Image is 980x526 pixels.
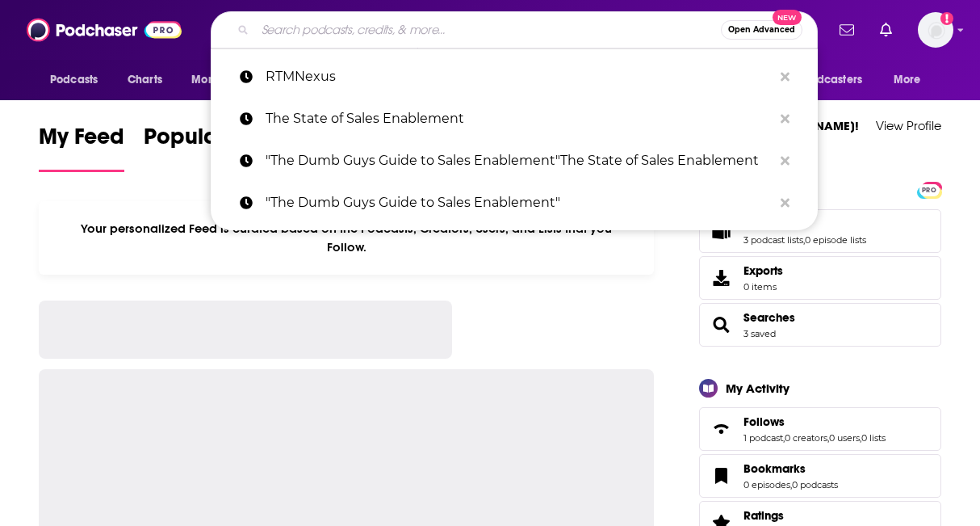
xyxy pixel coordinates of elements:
div: Search podcasts, credits, & more... [211,11,818,48]
span: 0 items [743,281,783,292]
a: 0 lists [861,432,886,444]
a: Exports [699,256,941,300]
button: open menu [774,65,886,95]
a: View Profile [876,118,941,133]
span: For Podcasters [785,69,862,91]
a: Show notifications dropdown [833,16,861,44]
span: Charts [128,69,162,91]
a: Follows [705,418,737,440]
a: 3 podcast lists [743,234,803,246]
a: 0 episode lists [805,234,866,246]
span: Bookmarks [743,461,806,476]
a: The State of Sales Enablement [211,98,818,140]
button: Show profile menu [918,12,953,48]
span: Bookmarks [699,454,941,498]
a: PRO [919,183,939,195]
span: My Feed [39,123,124,160]
a: Bookmarks [705,465,737,487]
div: My Activity [726,381,789,396]
span: Logged in as crenshawcomms [918,12,953,48]
svg: Add a profile image [940,12,953,25]
img: Podchaser - Follow, Share and Rate Podcasts [27,15,182,45]
a: My Feed [39,123,124,172]
span: Exports [743,263,783,278]
span: Popular Feed [144,123,281,160]
p: "The Dumb Guys Guide to Sales Enablement" [266,182,773,224]
span: Lists [699,209,941,253]
a: 1 podcast [743,432,783,444]
span: Open Advanced [728,26,795,34]
button: open menu [39,65,119,95]
span: PRO [919,184,939,196]
span: , [790,479,792,490]
a: Lists [705,220,737,242]
button: Open AdvancedNew [721,20,802,40]
a: Searches [705,313,737,336]
a: Ratings [743,508,831,523]
span: New [773,10,802,25]
a: "The Dumb Guys Guide to Sales Enablement" [211,182,818,224]
p: The State of Sales Enablement [266,98,773,140]
span: Searches [699,303,941,347]
span: Monitoring [191,69,249,91]
span: Follows [743,414,785,429]
a: RTMNexus [211,56,818,98]
img: User Profile [918,12,953,48]
button: open menu [882,65,941,95]
a: 0 creators [785,432,827,444]
span: Exports [705,267,737,289]
a: 0 users [829,432,860,444]
span: Ratings [743,508,784,523]
span: , [860,432,861,444]
input: Search podcasts, credits, & more... [255,17,721,43]
a: Show notifications dropdown [873,16,898,44]
span: More [894,69,921,91]
a: Charts [117,65,172,95]
p: RTMNexus [266,56,773,98]
div: Your personalized Feed is curated based on the Podcasts, Creators, Users, and Lists that you Follow. [39,201,654,275]
span: , [783,432,785,444]
a: "The Dumb Guys Guide to Sales Enablement"The State of Sales Enablement [211,140,818,182]
span: , [827,432,829,444]
a: 0 episodes [743,479,790,490]
p: "The Dumb Guys Guide to Sales Enablement"The State of Sales Enablement [266,140,773,182]
a: Follows [743,414,886,429]
a: 0 podcasts [792,479,838,490]
span: Podcasts [50,69,98,91]
a: Popular Feed [144,123,281,172]
a: Bookmarks [743,461,838,476]
span: Follows [699,407,941,451]
a: Searches [743,310,795,325]
a: 3 saved [743,328,776,339]
span: , [803,234,805,246]
button: open menu [180,65,270,95]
